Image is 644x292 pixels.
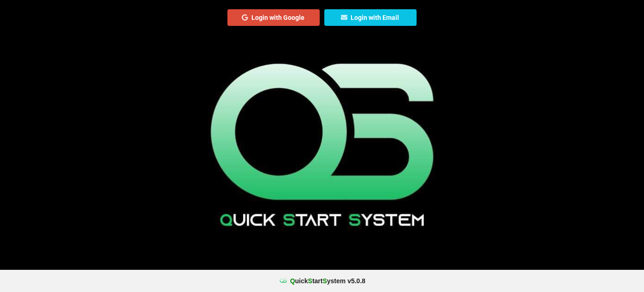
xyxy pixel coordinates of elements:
img: favicon.ico [279,276,288,286]
button: Login with Google [227,9,320,26]
span: S [322,277,327,285]
span: S [308,277,312,285]
span: Q [290,277,295,285]
button: Login with Email [324,9,417,26]
b: uick tart ystem v 5.0.8 [290,276,365,286]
